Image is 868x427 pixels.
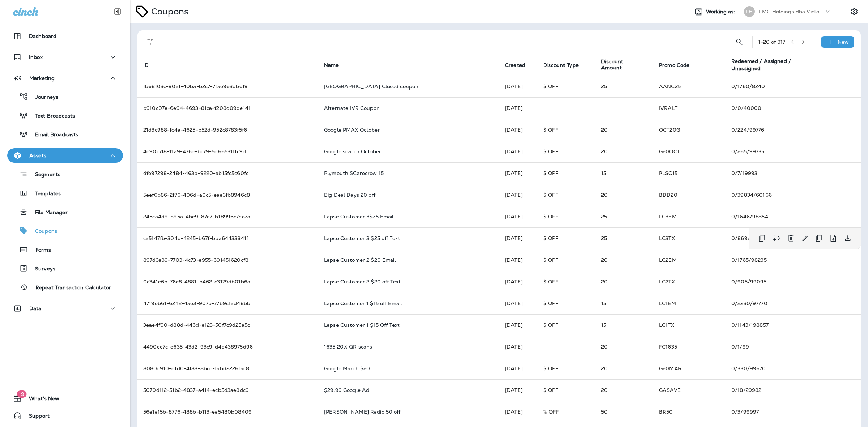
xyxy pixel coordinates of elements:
[499,162,537,184] td: [DATE]
[726,249,861,271] td: 0 / 1765 / 98235
[595,119,653,141] td: 20
[28,285,111,291] p: Repeat Transaction Calculator
[653,271,726,293] td: LC2TX
[7,71,123,85] button: Marketing
[148,6,188,17] p: Coupons
[143,62,158,68] span: ID
[499,379,537,401] td: [DATE]
[595,336,653,358] td: 20
[595,379,653,401] td: 20
[324,105,380,111] p: Alternate IVR Coupon
[7,29,123,43] button: Dashboard
[137,379,318,401] td: 5070d112-51b2-4837-a414-ecb5d3ae8dc9
[499,97,537,119] td: [DATE]
[137,119,318,141] td: 21d3c988-fc4a-4625-b52d-952c8783f5f6
[324,387,369,393] p: $29.99 Google Ad
[726,293,861,314] td: 0 / 2230 / 97770
[137,227,318,249] td: ca5147fb-304d-4245-b67f-bba64433841f
[22,396,59,404] span: What's New
[653,206,726,227] td: LC3EM
[29,54,43,60] p: Inbox
[653,314,726,336] td: LC1TX
[137,358,318,379] td: 8080c910-dfd0-4f83-8bce-fabd2226fac8
[732,35,746,49] button: Search Coupons
[595,162,653,184] td: 15
[537,379,595,401] td: $ OFF
[755,231,769,246] button: Copy ID
[107,4,128,19] button: Collapse Sidebar
[499,271,537,293] td: [DATE]
[653,184,726,206] td: BDD20
[726,119,861,141] td: 0 / 224 / 99776
[7,89,123,104] button: Journeys
[726,336,861,358] td: 0 / 1 / 99
[324,170,384,176] p: Plymouth SCarecrow 15
[28,266,55,273] p: Surveys
[653,249,726,271] td: LC2EM
[537,162,595,184] td: $ OFF
[137,141,318,162] td: 4e90c7f8-11a9-476e-bc79-5d665311fc9d
[537,227,595,249] td: $ OFF
[726,314,861,336] td: 0 / 1143 / 198857
[324,235,400,241] p: Lapse Customer 3 $25 off Text
[653,141,726,162] td: G20OCT
[28,171,60,179] p: Segments
[653,97,726,119] td: IVRALT
[324,84,418,89] p: [GEOGRAPHIC_DATA] Closed coupon
[499,184,537,206] td: [DATE]
[499,336,537,358] td: [DATE]
[726,206,861,227] td: 0 / 1646 / 98354
[784,231,798,246] button: Delete Coupon
[28,94,58,101] p: Journeys
[726,76,861,97] td: 0 / 1760 / 8240
[653,119,726,141] td: OCT20G
[324,149,381,154] p: Google search October
[537,293,595,314] td: $ OFF
[499,249,537,271] td: [DATE]
[137,97,318,119] td: b910c07e-6e94-4693-81ca-f208d09de141
[7,108,123,123] button: Text Broadcasts
[537,358,595,379] td: $ OFF
[7,223,123,238] button: Coupons
[7,148,123,163] button: Assets
[595,141,653,162] td: 20
[595,401,653,423] td: 50
[595,249,653,271] td: 20
[17,390,26,398] span: 19
[28,132,78,138] p: Email Broadcasts
[838,39,849,45] p: New
[324,279,401,285] p: Lapse Customer 2 $20 off Text
[537,271,595,293] td: $ OFF
[537,206,595,227] td: $ OFF
[324,300,402,306] p: Lapse Customer 1 $15 off Email
[537,76,595,97] td: $ OFF
[137,271,318,293] td: 0c341e6b-76c8-4881-b462-c3179db01b6a
[595,314,653,336] td: 15
[137,76,318,97] td: fb68f03c-90af-40ba-b2c7-7fae963dbdf9
[29,33,56,39] p: Dashboard
[653,379,726,401] td: GASAVE
[324,409,401,415] p: [PERSON_NAME] Radio 50 off
[29,75,55,81] p: Marketing
[7,185,123,201] button: Templates
[826,231,841,246] button: Upload Codes
[324,62,339,68] span: Name
[324,127,380,133] p: Google PMAX October
[499,119,537,141] td: [DATE]
[28,209,68,216] p: File Manager
[499,358,537,379] td: [DATE]
[7,391,123,406] button: 19What's New
[769,231,784,246] button: Add tags
[505,62,525,68] span: Created
[499,227,537,249] td: [DATE]
[324,344,372,350] p: 1635 20% QR scans
[848,5,861,18] button: Settings
[758,39,786,45] div: 1 - 20 of 317
[7,166,123,182] button: Segments
[537,184,595,206] td: $ OFF
[7,301,123,316] button: Data
[543,62,588,68] span: Discount Type
[499,141,537,162] td: [DATE]
[601,59,641,71] span: Discount Amount
[595,206,653,227] td: 25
